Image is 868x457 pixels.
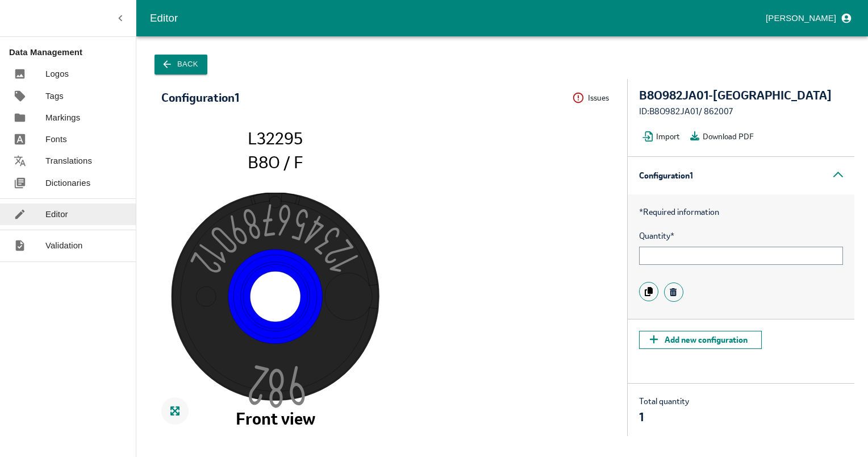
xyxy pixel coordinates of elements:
[161,92,239,104] div: Configuration 1
[246,364,270,407] tspan: 2
[45,208,68,221] p: Editor
[45,133,67,146] p: Fonts
[639,128,687,145] button: Import
[9,46,136,59] p: Data Management
[45,68,69,80] p: Logos
[236,408,315,429] tspan: Front view
[639,105,843,118] div: ID: B8O982JA01 / 862007
[639,230,843,242] span: Quantity
[572,89,616,107] button: Issues
[628,157,854,194] div: Configuration 1
[639,395,689,425] div: Total quantity
[766,12,836,24] p: [PERSON_NAME]
[264,365,306,409] tspan: 98
[639,331,762,349] button: Add new configuration
[639,206,843,218] p: Required information
[45,111,80,124] p: Markings
[150,10,761,27] div: Editor
[248,127,303,149] tspan: L32295
[639,89,843,102] div: B8O982JA01-[GEOGRAPHIC_DATA]
[45,90,64,102] p: Tags
[45,177,90,189] p: Dictionaries
[45,155,92,167] p: Translations
[687,128,761,145] button: Download PDF
[761,9,854,28] button: profile
[155,55,207,74] button: Back
[248,151,303,173] tspan: B8O / F
[45,239,83,252] p: Validation
[190,251,224,276] tspan: 2
[639,411,689,423] div: 1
